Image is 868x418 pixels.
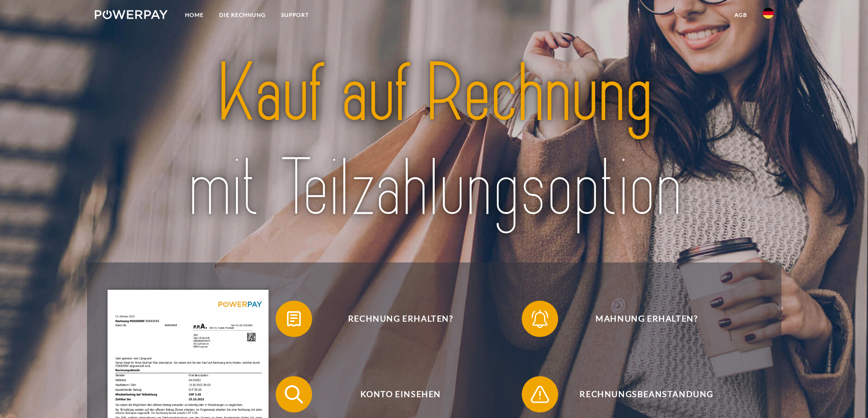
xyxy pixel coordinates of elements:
span: Rechnungsbeanstandung [535,376,758,413]
a: SUPPORT [273,7,317,23]
span: Mahnung erhalten? [535,301,758,337]
img: title-powerpay_de.svg [128,42,740,241]
button: Rechnungsbeanstandung [522,376,759,413]
button: Konto einsehen [276,376,513,413]
span: Konto einsehen [289,376,512,413]
img: logo-powerpay-white.svg [95,10,168,19]
a: Home [177,7,211,23]
a: DIE RECHNUNG [211,7,273,23]
img: qb_bill.svg [282,307,305,330]
button: Mahnung erhalten? [522,301,759,337]
img: de [763,8,774,19]
img: qb_warning.svg [529,383,551,406]
span: Rechnung erhalten? [289,301,512,337]
img: qb_search.svg [282,383,305,406]
img: qb_bell.svg [529,307,551,330]
button: Rechnung erhalten? [276,301,513,337]
a: agb [727,7,755,23]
